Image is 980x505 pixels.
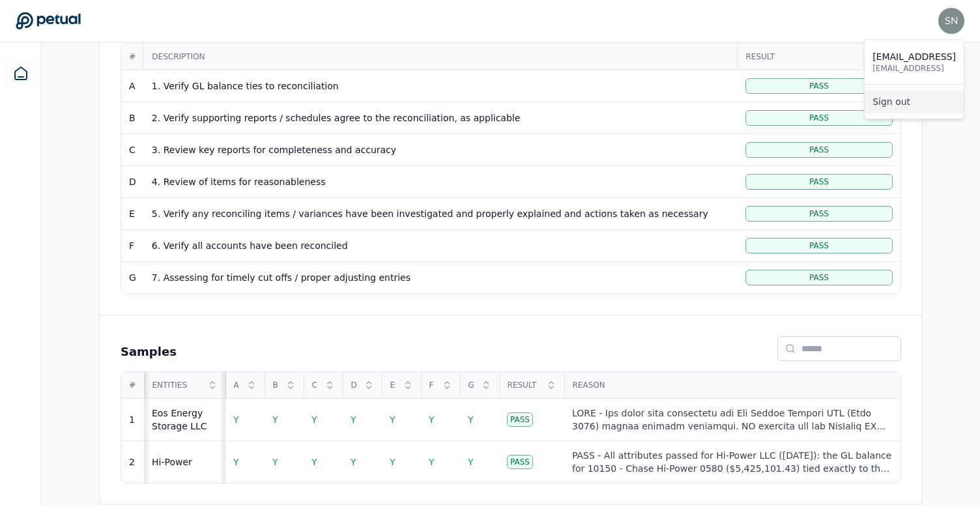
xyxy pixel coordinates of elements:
div: 5. Verify any reconciling items / variances have been investigated and properly explained and act... [152,207,730,220]
span: Entities [152,380,203,390]
img: snir@petual.ai [938,8,964,34]
span: Y [468,414,474,425]
div: 7. Assessing for timely cut offs / proper adjusting entries [152,271,730,284]
div: 4. Review of items for reasonableness [152,175,730,188]
td: D [121,166,144,198]
div: Pass [507,412,533,427]
span: Y [272,414,278,425]
div: Pass [507,455,533,469]
p: [EMAIL_ADDRESS] [872,63,956,74]
span: Pass [809,240,829,251]
div: PASS - All attributes passed for Hi-Power LLC ([DATE]): the GL balance for 10150 - Chase Hi-Power... [572,449,893,475]
td: G [121,262,144,294]
span: Pass [809,272,829,283]
span: Y [311,457,317,467]
span: C [312,380,321,390]
span: Pass [809,145,829,155]
span: # [129,51,136,62]
a: Sign out [865,90,964,113]
span: Y [351,457,356,467]
div: Hi-Power [152,455,192,469]
span: G [468,380,477,390]
span: Pass [809,177,829,187]
div: LORE - Ips dolor sita consectetu adi Eli Seddoe Tempori UTL (Etdo 3076) magnaa enimadm veniamqui.... [572,407,893,433]
p: [EMAIL_ADDRESS] [872,50,956,63]
span: Pass [809,113,829,123]
span: Result [745,51,893,62]
span: F [429,380,438,390]
div: Eos Energy Storage LLC [152,407,218,433]
span: D [351,380,360,390]
td: F [121,230,144,262]
span: Y [311,414,317,425]
span: Y [390,414,396,425]
div: 2. Verify supporting reports / schedules agree to the reconciliation, as applicable [152,111,730,124]
td: 2 [121,441,144,483]
span: Y [272,457,278,467]
span: A [234,380,242,390]
span: Reason [573,380,893,390]
td: B [121,102,144,134]
span: Result [508,380,542,390]
span: Y [390,457,396,467]
td: E [121,198,144,230]
span: Y [429,457,435,467]
span: B [273,380,281,390]
a: Dashboard [5,58,36,89]
span: # [129,380,136,390]
span: Y [233,457,239,467]
span: Y [351,414,356,425]
span: Pass [809,209,829,219]
span: Y [468,457,474,467]
td: A [121,70,144,102]
div: 3. Review key reports for completeness and accuracy [152,143,730,156]
span: E [390,380,399,390]
a: Go to Dashboard [16,12,81,30]
h2: Samples [121,343,177,361]
td: C [121,134,144,166]
div: 1. Verify GL balance ties to reconciliation [152,79,730,93]
span: Description [152,51,729,62]
span: Y [429,414,435,425]
td: 1 [121,399,144,441]
span: Y [233,414,239,425]
div: 6. Verify all accounts have been reconciled [152,239,730,252]
span: Pass [809,81,829,91]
